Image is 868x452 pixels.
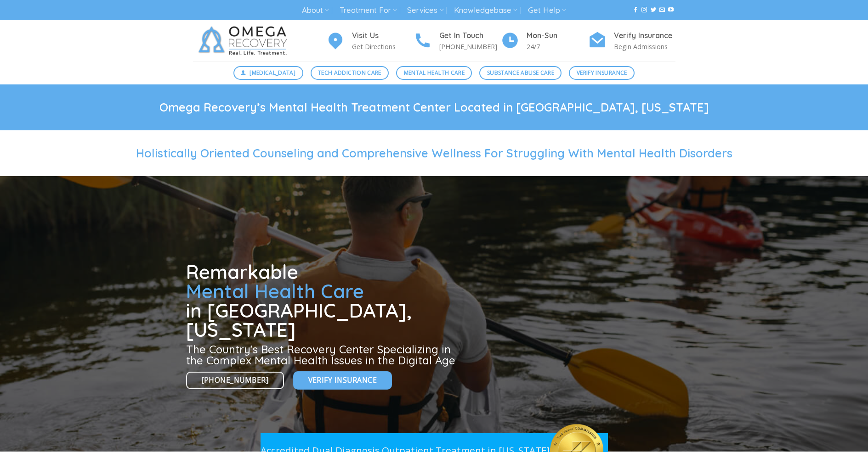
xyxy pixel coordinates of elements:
[250,68,295,77] span: [MEDICAL_DATA]
[396,66,472,80] a: Mental Health Care
[233,66,303,80] a: [MEDICAL_DATA]
[479,66,562,80] a: Substance Abuse Care
[614,30,675,42] h4: Verify Insurance
[293,371,392,389] a: Verify Insurance
[641,7,647,13] a: Follow on Instagram
[186,344,459,366] h3: The Country’s Best Recovery Center Specializing in the Complex Mental Health Issues in the Digita...
[577,68,627,77] span: Verify Insurance
[659,7,665,13] a: Send us an email
[352,30,414,42] h4: Visit Us
[668,7,674,13] a: Follow on YouTube
[439,30,501,42] h4: Get In Touch
[186,279,364,303] span: Mental Health Care
[311,66,389,80] a: Tech Addiction Care
[404,68,465,77] span: Mental Health Care
[352,41,414,52] p: Get Directions
[528,2,566,19] a: Get Help
[186,262,459,340] h1: Remarkable in [GEOGRAPHIC_DATA], [US_STATE]
[308,374,377,386] span: Verify Insurance
[614,41,675,52] p: Begin Admissions
[318,68,381,77] span: Tech Addiction Care
[340,2,397,19] a: Treatment For
[202,374,269,386] span: [PHONE_NUMBER]
[633,7,638,13] a: Follow on Facebook
[569,66,635,80] a: Verify Insurance
[651,7,656,13] a: Follow on Twitter
[527,41,588,52] p: 24/7
[193,20,296,61] img: Omega Recovery
[527,30,588,42] h4: Mon-Sun
[136,146,732,160] span: Holistically Oriented Counseling and Comprehensive Wellness For Struggling With Mental Health Dis...
[487,68,554,77] span: Substance Abuse Care
[414,30,501,52] a: Get In Touch [PHONE_NUMBER]
[588,30,675,52] a: Verify Insurance Begin Admissions
[326,30,414,52] a: Visit Us Get Directions
[439,41,501,52] p: [PHONE_NUMBER]
[407,2,443,19] a: Services
[454,2,517,19] a: Knowledgebase
[302,2,329,19] a: About
[186,372,284,390] a: [PHONE_NUMBER]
